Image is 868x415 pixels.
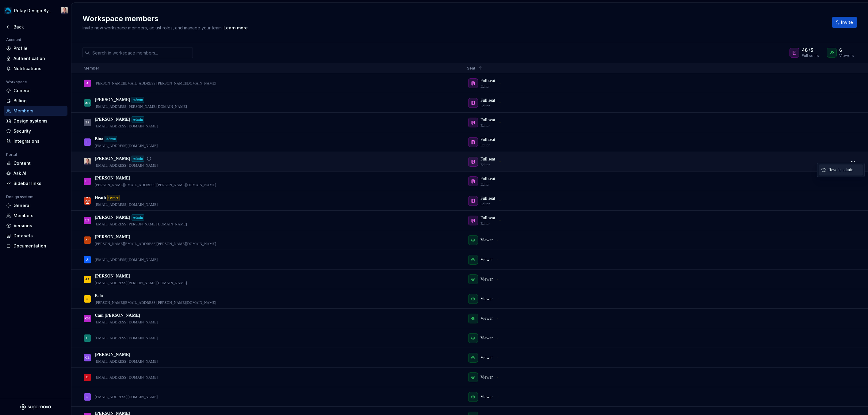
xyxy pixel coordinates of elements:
button: Viewer [467,273,503,285]
p: Viewer [480,355,493,361]
p: Viewer [480,394,493,400]
p: Cam [PERSON_NAME] [95,312,140,319]
div: Security [13,128,65,134]
div: / [802,47,820,53]
div: AH [85,97,90,109]
p: [PERSON_NAME][EMAIL_ADDRESS][PERSON_NAME][DOMAIN_NAME] [95,183,216,187]
div: LB [85,214,89,226]
input: Search in workspace members... [90,47,193,58]
p: Editor [480,162,490,167]
span: 5 [811,47,813,53]
div: Datasets [13,233,65,239]
p: Viewer [480,276,493,282]
div: C [86,332,88,344]
p: Viewer [480,335,493,341]
svg: Supernova Logo [20,404,51,410]
div: Owner [107,195,120,201]
img: Bobby Tan [61,7,68,14]
button: Full seatEditor [467,97,505,109]
div: Notifications [13,66,65,72]
p: [PERSON_NAME] [95,352,130,358]
button: Viewer [467,332,503,344]
button: Viewer [467,391,503,403]
p: [EMAIL_ADDRESS][DOMAIN_NAME] [95,202,158,207]
p: Belo [95,293,103,299]
p: Full seat [480,176,495,182]
div: Workspace [4,78,29,86]
span: Member [84,66,99,70]
div: D [86,371,88,383]
a: Authentication [4,54,67,63]
p: [EMAIL_ADDRESS][DOMAIN_NAME] [95,394,158,399]
div: Members [13,108,65,114]
div: Account [4,36,24,43]
a: Billing [4,96,67,106]
button: Full seatEditor [467,195,505,207]
span: Revoke admin [826,164,858,175]
a: Content [4,158,67,168]
div: Billing [13,98,65,104]
p: Full seat [480,97,495,104]
div: Authentication [13,55,65,62]
a: General [4,201,67,210]
p: [EMAIL_ADDRESS][PERSON_NAME][DOMAIN_NAME] [95,104,187,109]
div: EL [85,175,89,187]
p: [PERSON_NAME][EMAIL_ADDRESS][PERSON_NAME][DOMAIN_NAME] [95,241,216,246]
div: Content [13,160,65,166]
a: Ask AI [4,168,67,178]
button: Viewer [467,254,503,266]
p: [PERSON_NAME] [95,175,130,181]
a: Members [4,211,67,221]
p: Full seat [480,117,495,123]
p: Editor [480,84,490,89]
div: E [86,391,89,403]
p: [EMAIL_ADDRESS][DOMAIN_NAME] [95,320,158,325]
button: Relay Design SystemBobby Tan [1,4,70,17]
div: Admin [132,156,144,162]
span: 48 [802,47,808,53]
p: Editor [480,123,490,128]
img: Heath [84,197,91,205]
button: Viewer [467,234,503,246]
div: A [86,254,88,266]
div: AA [85,273,90,285]
div: Admin [105,136,117,142]
p: [PERSON_NAME] [95,273,130,279]
a: Learn more [224,25,248,31]
div: Admin [132,214,144,221]
div: Context Menu [817,163,865,177]
p: [EMAIL_ADDRESS][DOMAIN_NAME] [95,163,158,168]
button: Viewer [467,371,503,383]
div: Portal [4,151,19,158]
p: [EMAIL_ADDRESS][PERSON_NAME][DOMAIN_NAME] [95,222,187,227]
div: Design systems [13,118,65,124]
div: Back [13,24,65,30]
p: [PERSON_NAME] [95,97,130,103]
p: [PERSON_NAME] [95,234,130,240]
span: Invite new workspace members, adjust roles, and manage your team. [82,25,223,30]
button: Full seatEditor [467,156,505,168]
div: Profile [13,45,65,51]
a: Back [4,22,67,32]
button: Invite [832,17,857,28]
a: Notifications [4,64,67,74]
a: Integrations [4,136,67,146]
div: Documentation [13,243,65,249]
span: . [223,26,249,30]
p: [EMAIL_ADDRESS][DOMAIN_NAME] [95,375,158,380]
p: [EMAIL_ADDRESS][DOMAIN_NAME] [95,124,158,129]
div: B [86,136,89,148]
p: Editor [480,202,490,206]
div: Ask AI [13,170,65,176]
a: Profile [4,43,67,53]
div: BS [86,116,89,128]
button: Full seatEditor [467,77,505,89]
p: [PERSON_NAME] [95,156,130,162]
h2: Workspace members [82,14,825,24]
a: Sidebar links [4,179,67,188]
a: Security [4,126,67,136]
div: General [13,88,65,94]
p: [EMAIL_ADDRESS][DOMAIN_NAME] [95,336,158,341]
div: Admin [132,97,144,103]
